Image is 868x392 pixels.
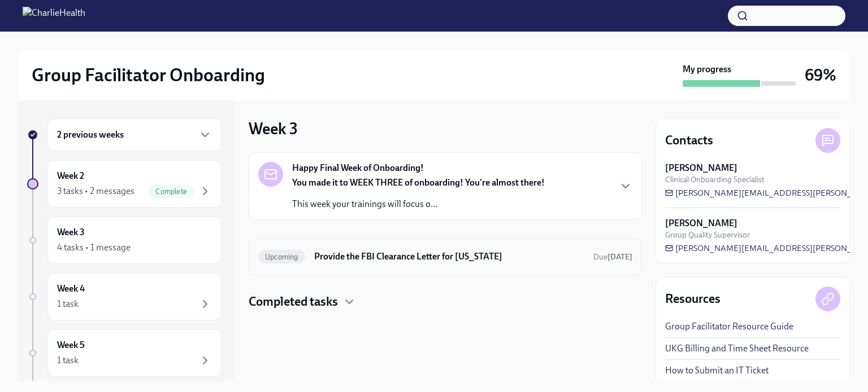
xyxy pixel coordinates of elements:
[665,230,750,240] span: Group Quality Supervisor
[27,329,222,377] a: Week 51 task
[292,198,545,210] p: This week your trainings will focus o...
[32,64,265,86] h2: Group Facilitator Onboarding
[57,170,84,182] h6: Week 2
[292,162,424,174] strong: Happy Final Week of Onboarding!
[292,177,545,188] strong: You made it to WEEK THREE of onboarding! You're almost there!
[665,290,721,307] h4: Resources
[314,250,584,263] h6: Provide the FBI Clearance Letter for [US_STATE]
[149,187,194,196] span: Complete
[57,298,79,310] div: 1 task
[27,273,222,320] a: Week 41 task
[57,241,131,254] div: 4 tasks • 1 message
[57,354,79,367] div: 1 task
[249,293,338,310] h4: Completed tasks
[258,248,632,266] a: UpcomingProvide the FBI Clearance Letter for [US_STATE]Due[DATE]
[27,217,222,264] a: Week 34 tasks • 1 message
[57,129,124,141] h6: 2 previous weeks
[249,293,642,310] div: Completed tasks
[683,63,731,76] strong: My progress
[47,118,222,151] div: 2 previous weeks
[805,65,836,85] h3: 69%
[593,252,632,262] span: October 8th, 2025 07:00
[607,252,632,262] strong: [DATE]
[27,160,222,208] a: Week 23 tasks • 2 messagesComplete
[57,185,134,197] div: 3 tasks • 2 messages
[665,162,737,174] strong: [PERSON_NAME]
[665,364,769,377] a: How to Submit an IT Ticket
[665,217,737,230] strong: [PERSON_NAME]
[258,253,305,261] span: Upcoming
[57,283,85,295] h6: Week 4
[57,339,85,351] h6: Week 5
[665,342,809,355] a: UKG Billing and Time Sheet Resource
[665,174,765,185] span: Clinical Onboarding Specialist
[249,118,298,139] h3: Week 3
[57,226,85,239] h6: Week 3
[23,7,85,25] img: CharlieHealth
[665,320,793,333] a: Group Facilitator Resource Guide
[665,132,713,149] h4: Contacts
[593,252,632,262] span: Due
